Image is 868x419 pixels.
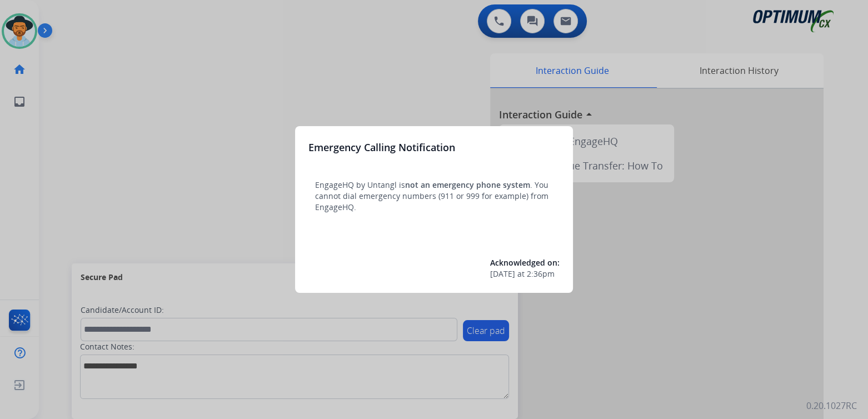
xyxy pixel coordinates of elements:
[315,179,553,213] p: EngageHQ by Untangl is . You cannot dial emergency numbers (911 or 999 for example) from EngageHQ.
[308,139,455,155] h3: Emergency Calling Notification
[527,268,555,280] span: 2:36pm
[490,268,515,280] span: [DATE]
[405,179,530,190] span: not an emergency phone system
[490,268,560,280] div: at
[806,399,857,412] p: 0.20.1027RC
[490,257,560,268] span: Acknowledged on:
